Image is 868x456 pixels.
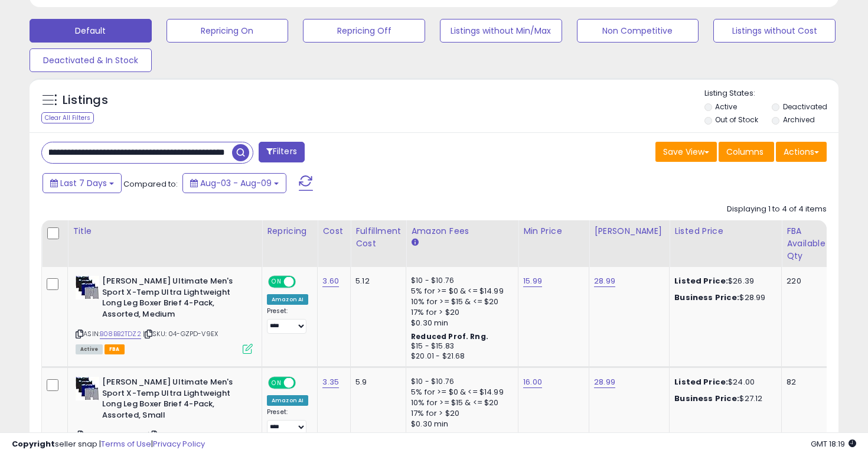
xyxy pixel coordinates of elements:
[674,276,772,286] div: $26.39
[655,142,717,162] button: Save View
[411,318,509,328] div: $0.30 min
[674,292,772,303] div: $28.99
[267,225,312,237] div: Repricing
[30,48,152,72] button: Deactivated & In Stock
[100,329,141,339] a: B08BB2TDZ2
[719,142,774,162] button: Columns
[715,102,737,112] label: Active
[322,225,345,237] div: Cost
[674,292,739,303] b: Business Price:
[411,297,509,307] div: 10% for >= $15 & <= $20
[787,377,821,387] div: 82
[411,286,509,297] div: 5% for >= $0 & <= $14.99
[411,237,418,248] small: Amazon Fees.
[411,351,509,361] div: $20.01 - $21.68
[101,438,151,450] a: Terms of Use
[12,439,205,450] div: seller snap | |
[411,276,509,286] div: $10 - $10.76
[267,307,308,334] div: Preset:
[200,177,272,189] span: Aug-03 - Aug-09
[783,102,827,112] label: Deactivated
[259,142,305,162] button: Filters
[76,276,253,353] div: ASIN:
[411,331,488,341] b: Reduced Prof. Rng.
[411,408,509,419] div: 17% for > $20
[674,275,728,286] b: Listed Price:
[411,341,509,351] div: $15 - $15.83
[594,225,664,237] div: [PERSON_NAME]
[726,146,763,158] span: Columns
[41,112,94,123] div: Clear All Filters
[267,408,308,435] div: Preset:
[727,204,827,215] div: Displaying 1 to 4 of 4 items
[787,276,821,286] div: 220
[411,387,509,398] div: 5% for >= $0 & <= $14.99
[102,377,246,424] b: [PERSON_NAME] Ultimate Men's Sport X-Temp Ultra Lightweight Long Leg Boxer Brief 4-Pack, Assorted...
[776,142,827,162] button: Actions
[783,115,815,125] label: Archived
[411,419,509,429] div: $0.30 min
[355,225,401,250] div: Fulfillment Cost
[411,398,509,408] div: 10% for >= $15 & <= $20
[715,115,758,125] label: Out of Stock
[76,344,103,354] span: All listings currently available for purchase on Amazon
[76,276,99,299] img: 41bYBSxyTDS._SL40_.jpg
[294,378,313,388] span: OFF
[577,19,699,43] button: Non Competitive
[674,393,739,404] b: Business Price:
[267,294,308,305] div: Amazon AI
[411,377,509,387] div: $10 - $10.76
[102,276,246,323] b: [PERSON_NAME] Ultimate Men's Sport X-Temp Ultra Lightweight Long Leg Boxer Brief 4-Pack, Assorted...
[105,344,125,354] span: FBA
[30,19,152,43] button: Default
[523,225,584,237] div: Min Price
[594,275,615,287] a: 28.99
[43,173,122,193] button: Last 7 Days
[713,19,836,43] button: Listings without Cost
[594,376,615,388] a: 28.99
[167,19,289,43] button: Repricing On
[303,19,425,43] button: Repricing Off
[60,177,107,189] span: Last 7 Days
[269,378,284,388] span: ON
[76,377,99,400] img: 41bYBSxyTDS._SL40_.jpg
[322,275,339,287] a: 3.60
[674,393,772,404] div: $27.12
[787,225,825,262] div: FBA Available Qty
[143,329,218,338] span: | SKU: 04-GZPD-V9EX
[704,88,839,99] p: Listing States:
[523,275,542,287] a: 15.99
[182,173,286,193] button: Aug-03 - Aug-09
[294,277,313,287] span: OFF
[73,225,257,237] div: Title
[153,438,205,450] a: Privacy Policy
[123,178,178,190] span: Compared to:
[12,438,55,450] strong: Copyright
[674,376,728,387] b: Listed Price:
[269,277,284,287] span: ON
[523,376,542,388] a: 16.00
[267,395,308,406] div: Amazon AI
[811,438,856,450] span: 2025-08-17 18:19 GMT
[411,225,513,237] div: Amazon Fees
[355,276,397,286] div: 5.12
[411,307,509,318] div: 17% for > $20
[674,377,772,387] div: $24.00
[63,92,108,109] h5: Listings
[674,225,776,237] div: Listed Price
[355,377,397,387] div: 5.9
[322,376,339,388] a: 3.35
[440,19,562,43] button: Listings without Min/Max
